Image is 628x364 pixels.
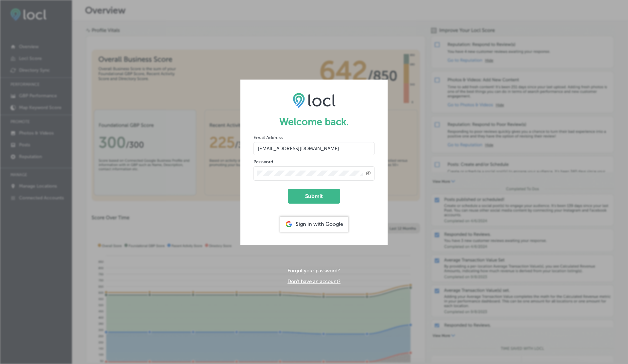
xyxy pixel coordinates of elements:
[253,135,283,140] label: Email Address
[366,171,371,176] span: Toggle password visibility
[280,217,348,232] div: Sign in with Google
[288,268,340,274] a: Forgot your password?
[253,159,273,165] label: Password
[253,116,375,128] h1: Welcome back.
[288,189,340,204] button: Submit
[293,93,336,108] img: LOCL logo
[288,279,340,284] a: Don't have an account?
